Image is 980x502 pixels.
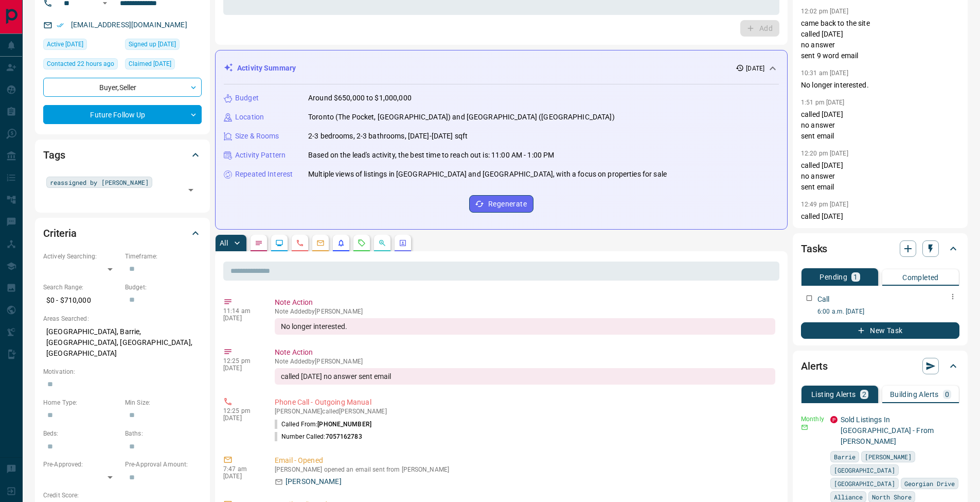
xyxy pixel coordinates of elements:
p: [DATE] [223,473,259,480]
span: [GEOGRAPHIC_DATA] [834,465,895,475]
button: Regenerate [469,195,533,213]
svg: Listing Alerts [337,239,345,247]
div: Tasks [801,236,959,261]
p: Home Type: [43,398,120,407]
p: Note Action [275,297,775,308]
p: Number Called: [275,432,362,441]
p: called [DATE] no answer sent email [801,160,959,193]
p: Around $650,000 to $1,000,000 [308,93,412,103]
div: Alerts [801,354,959,378]
p: 10:31 am [DATE] [801,70,848,77]
p: Budget [235,93,259,103]
p: Size & Rooms [235,131,279,142]
span: reassigned by [PERSON_NAME] [50,177,149,187]
p: 0 [945,391,949,398]
p: [DATE] [223,315,259,322]
p: 1 [853,273,858,281]
svg: Opportunities [378,239,386,247]
p: [PERSON_NAME] [286,476,342,487]
div: Mon Sep 15 2025 [43,58,120,73]
p: Pending [819,273,847,281]
svg: Lead Browsing Activity [275,239,283,247]
div: Tue Nov 16 2021 [125,39,202,53]
p: Repeated Interest [235,169,293,180]
h2: Alerts [801,358,828,374]
span: North Shore [872,492,912,502]
p: Listing Alerts [811,391,856,398]
span: Contacted 22 hours ago [47,59,114,69]
p: Beds: [43,429,120,438]
span: [PERSON_NAME] [865,452,912,462]
p: Location [235,112,264,123]
h2: Tags [43,147,65,163]
p: Call [817,294,830,305]
p: 12:20 pm [DATE] [801,150,848,157]
p: Timeframe: [125,252,202,261]
p: No longer interested. [801,80,959,91]
p: $0 - $710,000 [43,292,120,309]
button: Open [184,183,198,197]
p: Note Added by [PERSON_NAME] [275,358,775,365]
div: Wed May 29 2024 [125,58,202,73]
p: 7:47 am [223,465,259,473]
h2: Criteria [43,225,77,241]
p: 12:25 pm [223,407,259,414]
p: [DATE] [223,414,259,422]
p: Pre-Approved: [43,460,120,469]
p: Areas Searched: [43,314,202,323]
div: Wed Sep 03 2025 [43,39,120,53]
p: Note Action [275,347,775,358]
div: property.ca [830,416,838,423]
p: Credit Score: [43,491,202,500]
p: [PERSON_NAME] opened an email sent from [PERSON_NAME] [275,466,775,473]
p: 11:14 am [223,307,259,315]
span: Active [DATE] [47,39,83,49]
p: Completed [902,274,939,281]
p: Actively Searching: [43,252,120,261]
span: Georgian Drive [904,478,955,489]
p: All [220,239,228,247]
div: Tags [43,143,202,167]
p: Multiple views of listings in [GEOGRAPHIC_DATA] and [GEOGRAPHIC_DATA], with a focus on properties... [308,169,667,180]
p: Note Added by [PERSON_NAME] [275,308,775,315]
p: Phone Call - Outgoing Manual [275,397,775,408]
svg: Emails [316,239,325,247]
a: [EMAIL_ADDRESS][DOMAIN_NAME] [71,21,187,29]
p: 2 [862,391,866,398]
p: [PERSON_NAME] called [PERSON_NAME] [275,408,775,415]
div: Future Follow Up [43,105,202,124]
span: [PHONE_NUMBER] [317,421,371,428]
span: Claimed [DATE] [129,59,171,69]
div: Buyer , Seller [43,78,202,97]
p: Called From: [275,420,371,429]
p: called [DATE] no answer sent email [801,109,959,142]
svg: Email [801,424,808,431]
span: Alliance [834,492,863,502]
p: Pre-Approval Amount: [125,460,202,469]
p: 12:49 pm [DATE] [801,201,848,208]
svg: Requests [358,239,366,247]
p: 2-3 bedrooms, 2-3 bathrooms, [DATE]-[DATE] sqft [308,131,468,142]
a: Sold Listings In [GEOGRAPHIC_DATA] - From [PERSON_NAME] [841,416,934,445]
p: Activity Pattern [235,150,286,161]
p: Based on the lead's activity, the best time to reach out is: 11:00 AM - 1:00 PM [308,150,554,161]
button: New Task [801,322,959,339]
p: Baths: [125,429,202,438]
h2: Tasks [801,240,827,257]
div: called [DATE] no answer sent email [275,368,775,385]
svg: Agent Actions [399,239,407,247]
p: Motivation: [43,367,202,376]
div: No longer interested. [275,318,775,335]
div: Activity Summary[DATE] [224,59,779,78]
p: 6:00 a.m. [DATE] [817,307,959,316]
svg: Notes [255,239,263,247]
svg: Email Verified [57,22,64,29]
p: 12:25 pm [223,357,259,365]
div: Criteria [43,221,202,246]
p: 1:51 pm [DATE] [801,99,845,106]
p: Budget: [125,283,202,292]
p: Min Size: [125,398,202,407]
p: [DATE] [746,64,764,73]
p: came back to the site called [DATE] no answer sent 9 word email [801,18,959,61]
p: [GEOGRAPHIC_DATA], Barrie, [GEOGRAPHIC_DATA], [GEOGRAPHIC_DATA], [GEOGRAPHIC_DATA] [43,323,202,362]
